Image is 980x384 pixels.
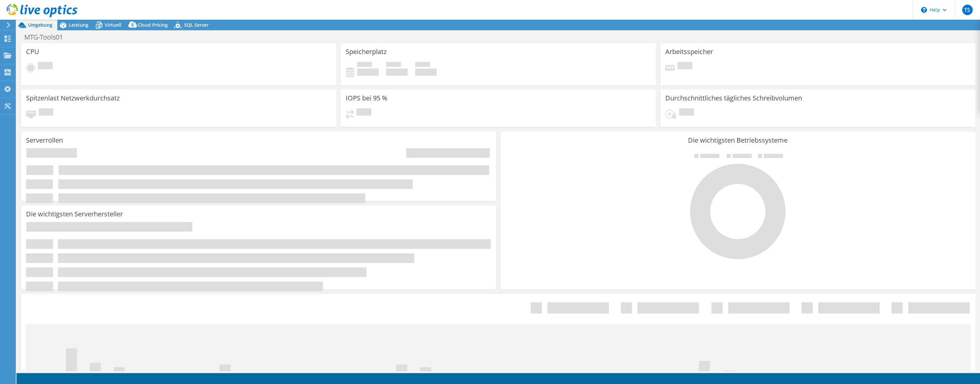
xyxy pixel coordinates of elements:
[386,62,401,69] span: Verfügbar
[415,69,437,76] h4: 0 GiB
[21,34,73,41] h1: MTG-Tools01
[677,62,692,71] span: Ausstehend
[105,22,121,28] span: Virtuell
[921,7,927,13] svg: \n
[26,48,39,55] h3: CPU
[679,108,694,117] span: Ausstehend
[346,95,388,102] h3: IOPS bei 95 %
[26,137,63,144] h3: Serverrollen
[386,69,408,76] h4: 0 GiB
[357,108,371,117] span: Ausstehend
[69,22,88,28] span: Leistung
[357,62,372,69] span: Belegt
[505,137,970,144] h3: Die wichtigsten Betriebssysteme
[138,22,168,28] span: Cloud Pricing
[346,48,387,55] h3: Speicherplatz
[28,22,52,28] span: Umgebung
[38,62,53,71] span: Ausstehend
[357,69,379,76] h4: 0 GiB
[962,5,973,15] span: TS
[184,22,209,28] span: SQL Server
[415,62,430,69] span: Insgesamt
[39,108,53,117] span: Ausstehend
[665,48,713,55] h3: Arbeitsspeicher
[665,95,802,102] h3: Durchschnittliches tägliches Schreibvolumen
[26,210,123,218] h3: Die wichtigsten Serverhersteller
[26,95,120,102] h3: Spitzenlast Netzwerkdurchsatz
